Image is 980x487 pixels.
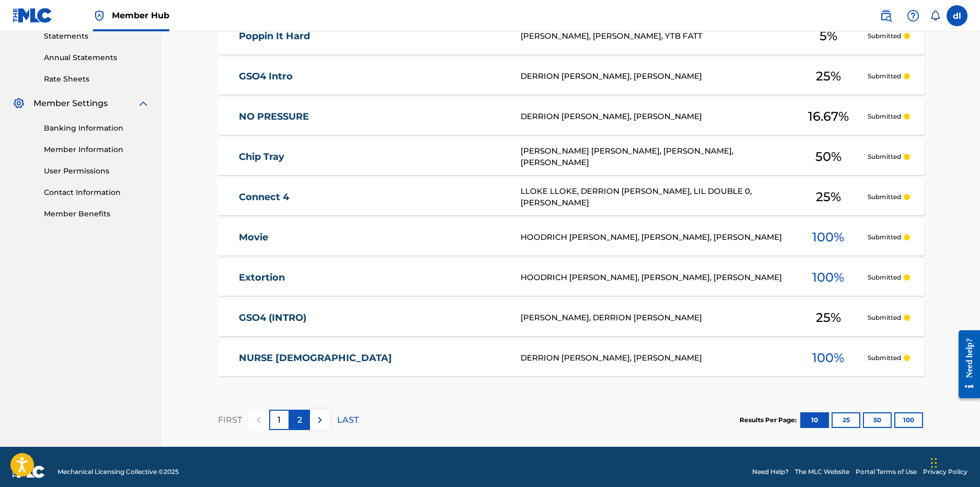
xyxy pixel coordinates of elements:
[239,30,506,42] a: Poppin It Hard
[931,447,937,479] div: Drag
[33,97,108,110] span: Member Settings
[44,52,149,63] a: Annual Statements
[930,10,940,21] div: Notifications
[867,31,901,41] p: Submitted
[800,412,829,428] button: 10
[880,9,892,22] img: search
[894,412,923,428] button: 100
[867,353,901,363] p: Submitted
[907,9,919,22] img: help
[928,437,980,487] iframe: Chat Widget
[903,5,924,26] div: Help
[278,414,281,426] p: 1
[337,414,359,426] p: LAST
[13,97,25,110] img: Member Settings
[44,74,149,85] a: Rate Sheets
[815,67,840,86] span: 25 %
[218,414,242,426] p: FIRST
[867,233,901,242] p: Submitted
[521,111,789,123] div: DERRION [PERSON_NAME], [PERSON_NAME]
[863,412,892,428] button: 50
[740,415,799,425] p: Results Per Page:
[297,414,302,426] p: 2
[856,467,917,477] a: Portal Terms of Use
[521,352,789,364] div: DERRION [PERSON_NAME], [PERSON_NAME]
[239,272,506,284] a: Extortion
[521,312,789,324] div: [PERSON_NAME], DERRION [PERSON_NAME]
[239,111,506,123] a: NO PRESSURE
[521,145,789,169] div: [PERSON_NAME] [PERSON_NAME], [PERSON_NAME], [PERSON_NAME]
[521,185,789,209] div: LLOKE LLOKE, DERRION [PERSON_NAME], LIL DOUBLE 0, [PERSON_NAME]
[521,231,789,243] div: HOODRICH [PERSON_NAME], [PERSON_NAME], [PERSON_NAME]
[867,273,901,282] p: Submitted
[752,467,789,477] a: Need Help?
[795,467,849,477] a: The MLC Website
[93,9,106,22] img: Top Rightsholder
[812,228,844,247] span: 100 %
[867,152,901,161] p: Submitted
[875,5,896,26] a: Public Search
[57,467,179,477] span: Mechanical Licensing Collective © 2025
[812,268,844,287] span: 100 %
[44,31,149,42] a: Statements
[44,208,149,219] a: Member Benefits
[314,414,326,426] img: right
[239,352,506,364] a: NURSE [DEMOGRAPHIC_DATA]
[832,412,860,428] button: 25
[819,27,837,45] span: 5 %
[239,151,506,163] a: Chip Tray
[867,192,901,202] p: Submitted
[815,308,840,327] span: 25 %
[521,272,789,284] div: HOODRICH [PERSON_NAME], [PERSON_NAME], [PERSON_NAME]
[44,166,149,177] a: User Permissions
[239,312,506,324] a: GSO4 (INTRO)
[521,71,789,83] div: DERRION [PERSON_NAME], [PERSON_NAME]
[521,30,789,42] div: [PERSON_NAME], [PERSON_NAME], YTB FATT
[867,112,901,121] p: Submitted
[815,147,841,166] span: 50 %
[44,144,149,155] a: Member Information
[44,187,149,198] a: Contact Information
[947,5,967,26] div: User Menu
[923,467,967,477] a: Privacy Policy
[239,191,506,203] a: Connect 4
[44,123,149,134] a: Banking Information
[867,72,901,81] p: Submitted
[112,9,169,21] span: Member Hub
[808,107,848,126] span: 16.67 %
[815,188,840,206] span: 25 %
[239,231,506,243] a: Movie
[867,313,901,322] p: Submitted
[951,322,980,406] iframe: Resource Center
[812,349,844,367] span: 100 %
[239,71,506,83] a: GSO4 Intro
[137,97,149,110] img: expand
[13,8,53,23] img: MLC Logo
